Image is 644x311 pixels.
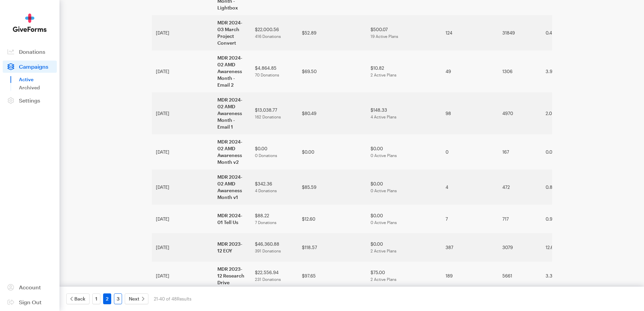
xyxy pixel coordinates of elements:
a: 1 [92,293,100,304]
span: 4 Active Plans [371,114,397,119]
td: 31849 [498,15,542,50]
td: 2.01% [542,92,585,134]
a: Donations [3,46,57,58]
td: 0.40% [542,15,585,50]
a: Account [3,281,57,293]
td: $500.07 [366,15,442,50]
a: Campaigns [3,61,57,73]
span: Sign Out [19,299,42,305]
td: 0.85% [542,170,585,205]
span: 4 Donations [255,188,277,193]
span: 19 Active Plans [371,34,398,39]
td: $0.00 [251,134,298,170]
span: Settings [19,97,40,104]
td: $4,864.85 [251,50,298,92]
td: $52.89 [298,15,366,50]
td: MDR 2024-02 AMD Awareness Month v2 [213,134,251,170]
td: [DATE] [152,134,213,170]
td: MDR 2024-02 AMD Awareness Month - Email 2 [213,50,251,92]
a: Active [19,75,57,84]
a: Sign Out [3,296,57,308]
td: 98 [442,92,498,134]
td: 3079 [498,233,542,262]
td: $85.59 [298,170,366,205]
span: 0 Donations [255,153,277,158]
td: $342.36 [251,170,298,205]
td: $75.00 [366,262,442,290]
td: $88.22 [251,205,298,233]
td: MDR 2024-01 Tell Us [213,205,251,233]
a: Settings [3,94,57,107]
td: $13,038.77 [251,92,298,134]
td: MDR 2024-02 AMD Awareness Month v1 [213,170,251,205]
td: $46,360.88 [251,233,298,262]
td: 1306 [498,50,542,92]
td: $80.49 [298,92,366,134]
span: Next [129,295,139,303]
td: 49 [442,50,498,92]
span: Campaigns [19,63,48,70]
span: 0 Active Plans [371,220,397,225]
td: [DATE] [152,233,213,262]
td: $22,556.94 [251,262,298,290]
a: 3 [114,293,122,304]
div: 21-40 of 48 [154,293,191,304]
td: 472 [498,170,542,205]
td: 717 [498,205,542,233]
td: 3.37% [542,262,585,290]
span: 391 Donations [255,248,281,253]
td: 3.91% [542,50,585,92]
a: Next [125,293,148,304]
td: [DATE] [152,92,213,134]
span: Results [177,296,191,302]
td: $97.65 [298,262,366,290]
td: $0.00 [366,170,442,205]
span: 231 Donations [255,277,281,282]
td: MDR 2023-12 EOY [213,233,251,262]
td: [DATE] [152,15,213,50]
span: 2 Active Plans [371,248,397,253]
td: [DATE] [152,205,213,233]
a: Archived [19,84,57,92]
td: MDR 2024-02 AMD Awareness Month - Email 1 [213,92,251,134]
td: MDR 2023-12 Research Drive [213,262,251,290]
td: $69.50 [298,50,366,92]
span: 416 Donations [255,34,281,39]
td: $0.00 [366,233,442,262]
td: [DATE] [152,262,213,290]
td: 0 [442,134,498,170]
span: 70 Donations [255,72,279,77]
td: $0.00 [298,134,366,170]
span: 7 Donations [255,220,277,225]
td: 12.63% [542,233,585,262]
td: [DATE] [152,170,213,205]
span: 0 Active Plans [371,153,397,158]
span: 2 Active Plans [371,72,397,77]
td: 387 [442,233,498,262]
td: 4970 [498,92,542,134]
td: $0.00 [366,205,442,233]
td: $12.60 [298,205,366,233]
td: $118.57 [298,233,366,262]
td: 5661 [498,262,542,290]
span: Account [19,284,41,290]
td: $10.82 [366,50,442,92]
td: [DATE] [152,50,213,92]
a: Back [66,293,90,304]
td: $148.33 [366,92,442,134]
img: GiveForms [13,14,47,32]
span: 2 Active Plans [371,277,397,282]
td: $22,000.56 [251,15,298,50]
td: 167 [498,134,542,170]
td: 124 [442,15,498,50]
span: 162 Donations [255,114,281,119]
td: 0.00% [542,134,585,170]
td: 4 [442,170,498,205]
span: Donations [19,48,45,55]
td: 189 [442,262,498,290]
span: 0 Active Plans [371,188,397,193]
td: 0.98% [542,205,585,233]
span: Back [74,295,86,303]
td: 7 [442,205,498,233]
td: $0.00 [366,134,442,170]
